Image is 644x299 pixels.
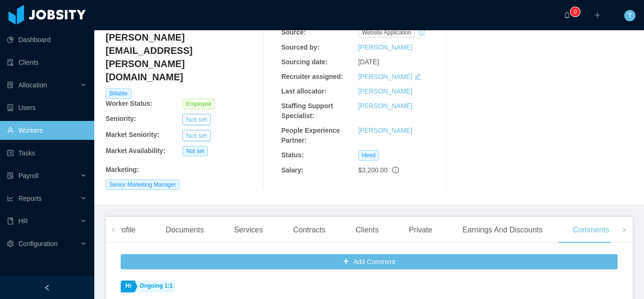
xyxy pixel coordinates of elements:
i: icon: solution [7,82,14,88]
b: Market Seniority: [106,131,159,138]
i: icon: line-chart [7,195,14,202]
h4: [PERSON_NAME][EMAIL_ADDRESS][PERSON_NAME][DOMAIN_NAME] [106,31,259,84]
i: icon: history [419,29,425,35]
span: Hired [358,150,380,161]
span: Senior Marketing Manager [106,179,180,190]
a: [PERSON_NAME] [358,102,413,110]
div: Clients [348,217,386,243]
a: [PERSON_NAME] [358,43,413,51]
span: $3,200.00 [358,166,388,174]
button: Not set [182,114,211,125]
i: icon: bell [564,12,570,18]
b: Market Availability: [106,147,165,154]
b: Status: [281,151,304,159]
i: icon: left [111,228,116,232]
button: Not set [182,130,211,141]
button: icon: plusAdd Comment [121,254,618,269]
span: Employee [182,99,215,109]
div: Profile [107,217,143,243]
span: Billable [106,88,132,99]
i: icon: edit [414,73,421,80]
i: icon: right [622,228,627,232]
b: Marketing : [106,166,139,173]
span: info-circle [392,167,399,173]
div: Documents [158,217,211,243]
span: Not set [182,146,208,156]
a: [PERSON_NAME] [358,127,413,134]
div: Contracts [286,217,333,243]
i: icon: file-protect [7,172,14,179]
b: Source: [281,28,306,36]
b: Worker Status: [106,100,152,107]
a: icon: pie-chartDashboard [7,30,87,49]
a: icon: auditClients [7,53,87,72]
a: icon: userWorkers [7,121,87,140]
span: T [628,10,632,21]
span: website application [358,27,415,38]
a: [PERSON_NAME] [358,73,413,80]
a: icon: robotUsers [7,98,87,117]
div: Comments [565,217,617,243]
a: [PERSON_NAME] [358,87,413,95]
b: Sourcing date: [281,58,328,66]
a: Ongoing 1:1 [135,281,175,292]
b: Staffing Support Specialist: [281,102,333,120]
b: Sourced by: [281,43,320,51]
sup: 0 [570,7,580,17]
b: Salary: [281,166,304,174]
b: Recruiter assigned: [281,73,343,80]
a: Hr [121,281,134,292]
a: icon: profileTasks [7,144,87,162]
b: People Experience Partner: [281,127,340,144]
i: icon: book [7,218,14,224]
span: HR [18,217,28,225]
span: Configuration [18,240,58,248]
b: Seniority: [106,115,136,122]
span: Reports [18,195,41,202]
span: Payroll [18,172,39,179]
span: [DATE] [358,58,379,66]
i: icon: plus [594,12,601,18]
div: Earnings And Discounts [455,217,550,243]
div: Private [401,217,440,243]
i: icon: setting [7,240,14,247]
b: Last allocator: [281,87,327,95]
div: Services [226,217,270,243]
span: Allocation [18,81,47,89]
